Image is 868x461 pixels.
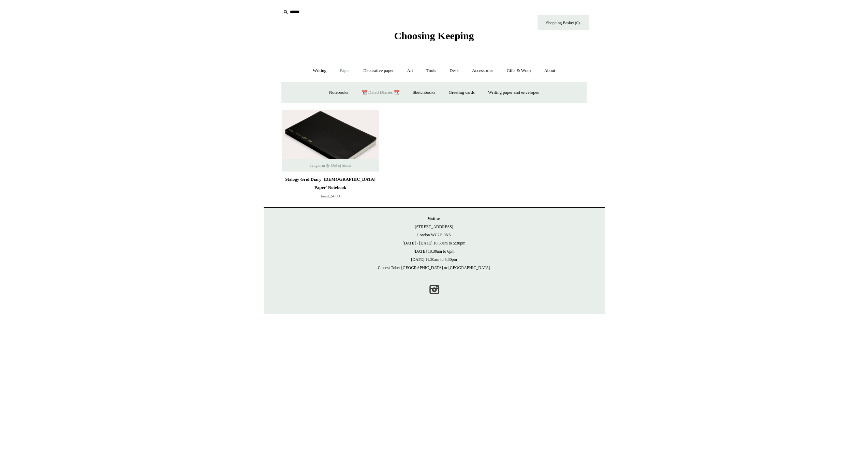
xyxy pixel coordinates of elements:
[466,62,499,80] a: Accessories
[443,84,481,102] a: Greeting cards
[420,62,442,80] a: Tools
[407,84,441,102] a: Sketchbooks
[282,110,379,172] a: Stalogy Grid Diary 'Bible Paper' Notebook Stalogy Grid Diary 'Bible Paper' Notebook Temporarily O...
[334,62,356,80] a: Paper
[355,84,405,102] a: 📆 Dated Diaries 📆
[321,194,328,198] span: from
[321,193,340,198] span: £24.00
[323,84,354,102] a: Notebooks
[303,159,358,172] span: Temporarily Out of Stock
[282,110,379,172] img: Stalogy Grid Diary 'Bible Paper' Notebook
[538,62,561,80] a: About
[428,216,441,221] strong: Visit us
[482,84,545,102] a: Writing paper and envelopes
[401,62,419,80] a: Art
[307,62,333,80] a: Writing
[394,35,474,40] a: Choosing Keeping
[500,62,537,80] a: Gifts & Wrap
[284,175,377,192] div: Stalogy Grid Diary '[DEMOGRAPHIC_DATA] Paper' Notebook
[357,62,400,80] a: Decorative paper
[394,30,474,41] span: Choosing Keeping
[427,282,442,297] a: Instagram
[270,214,598,272] p: [STREET_ADDRESS] London WC2H 9NS [DATE] - [DATE] 10:30am to 5:30pm [DATE] 10.30am to 6pm [DATE] 1...
[443,62,465,80] a: Desk
[538,15,589,30] a: Shopping Basket (0)
[282,175,379,203] a: Stalogy Grid Diary '[DEMOGRAPHIC_DATA] Paper' Notebook from£24.00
